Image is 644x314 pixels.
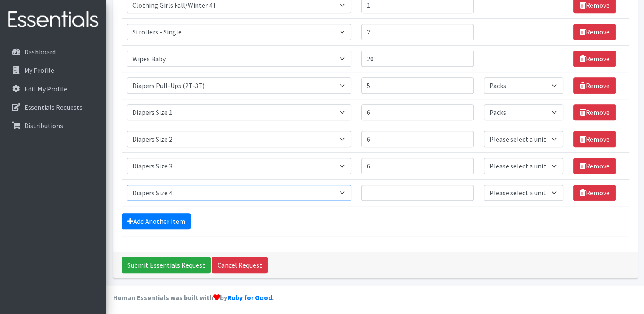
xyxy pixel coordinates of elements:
a: Remove [573,77,616,94]
a: Distributions [3,117,103,134]
p: Edit My Profile [24,85,67,93]
p: My Profile [24,66,54,74]
a: Remove [573,104,616,120]
a: My Profile [3,62,103,79]
p: Dashboard [24,48,56,56]
p: Essentials Requests [24,103,83,111]
a: Edit My Profile [3,80,103,97]
a: Remove [573,24,616,40]
a: Add Another Item [122,213,191,229]
a: Remove [573,158,616,174]
a: Essentials Requests [3,99,103,116]
a: Remove [573,131,616,147]
img: HumanEssentials [3,6,103,34]
strong: Human Essentials was built with by . [113,293,274,302]
a: Dashboard [3,43,103,60]
a: Ruby for Good [227,293,272,302]
input: Submit Essentials Request [122,257,211,273]
a: Cancel Request [212,257,268,273]
a: Remove [573,185,616,201]
p: Distributions [24,121,63,130]
a: Remove [573,51,616,67]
